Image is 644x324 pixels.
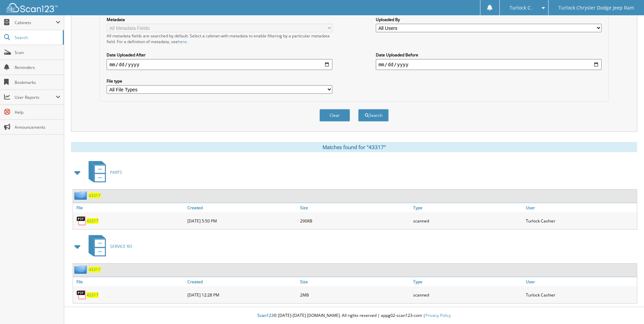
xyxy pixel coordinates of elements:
span: Cabinets [15,20,56,25]
div: Turlock Cashier [524,288,637,302]
iframe: Chat Widget [610,291,644,324]
span: Announcements [15,124,60,130]
button: Search [358,109,389,122]
label: Date Uploaded Before [376,52,602,58]
div: [DATE] 5:50 PM [186,214,298,228]
label: Uploaded By [376,17,602,22]
span: PARTS [110,169,122,175]
button: Clear [319,109,350,122]
span: Turlock C. [510,6,532,10]
a: 43317 [87,218,98,224]
a: Size [298,203,411,212]
img: folder2.png [74,265,89,274]
a: PARTS [85,159,122,186]
div: 2MB [298,288,411,302]
div: Matches found for "43317" [71,142,637,152]
a: User [524,277,637,286]
a: User [524,203,637,212]
span: Bookmarks [15,79,60,85]
a: 43317 [89,193,100,198]
a: 43317 [87,292,98,298]
span: Scan [15,50,60,55]
span: Reminders [15,65,60,70]
span: SERVICE RO [110,244,132,249]
label: Date Uploaded After [107,52,332,58]
div: [DATE] 12:28 PM [186,288,298,302]
div: © [DATE]-[DATE] [DOMAIN_NAME]. All rights reserved | appg02-scan123-com | [64,307,644,324]
a: Created [186,277,298,286]
img: folder2.png [74,191,89,200]
span: Search [15,35,59,40]
div: 290KB [298,214,411,228]
a: File [73,277,186,286]
div: scanned [411,288,524,302]
label: Metadata [107,17,332,22]
img: PDF.png [76,216,87,226]
a: SERVICE RO [85,233,132,260]
a: Created [186,203,298,212]
a: File [73,203,186,212]
a: Size [298,277,411,286]
span: User Reports [15,94,56,100]
a: Privacy Policy [425,312,451,318]
a: here [178,39,187,44]
span: Scan123 [257,312,274,318]
a: Type [411,277,524,286]
a: Type [411,203,524,212]
div: scanned [411,214,524,228]
span: Turlock Chrysler Dodge Jeep Ram [558,6,634,10]
a: 43317 [89,267,100,272]
span: Help [15,109,60,115]
img: scan123-logo-white.svg [7,3,58,12]
div: Turlock Cashier [524,214,637,228]
input: start [107,59,332,70]
img: PDF.png [76,290,87,300]
label: File type [107,78,332,84]
input: end [376,59,602,70]
div: All metadata fields are searched by default. Select a cabinet with metadata to enable filtering b... [107,33,332,44]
